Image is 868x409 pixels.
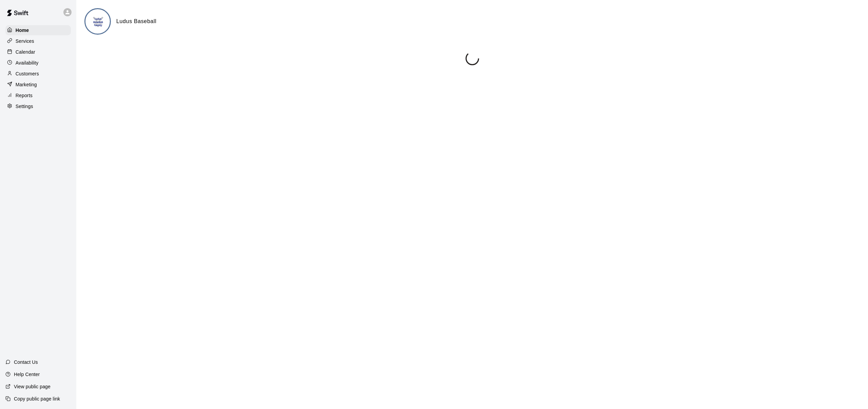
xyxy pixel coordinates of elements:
[5,36,71,46] a: Services
[16,92,33,99] p: Reports
[16,103,33,110] p: Settings
[16,38,34,45] p: Services
[5,25,71,35] a: Home
[16,70,39,77] p: Customers
[5,101,71,111] a: Settings
[14,371,40,378] p: Help Center
[16,27,29,34] p: Home
[16,49,35,55] p: Calendar
[5,90,71,101] a: Reports
[16,81,37,88] p: Marketing
[14,395,60,402] p: Copy public page link
[14,383,51,390] p: View public page
[5,58,71,68] a: Availability
[116,17,156,26] h6: Ludus Baseball
[85,9,111,35] img: Ludus Baseball logo
[5,79,71,90] a: Marketing
[5,69,71,79] a: Customers
[14,359,38,366] p: Contact Us
[5,47,71,57] a: Calendar
[16,59,39,66] p: Availability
